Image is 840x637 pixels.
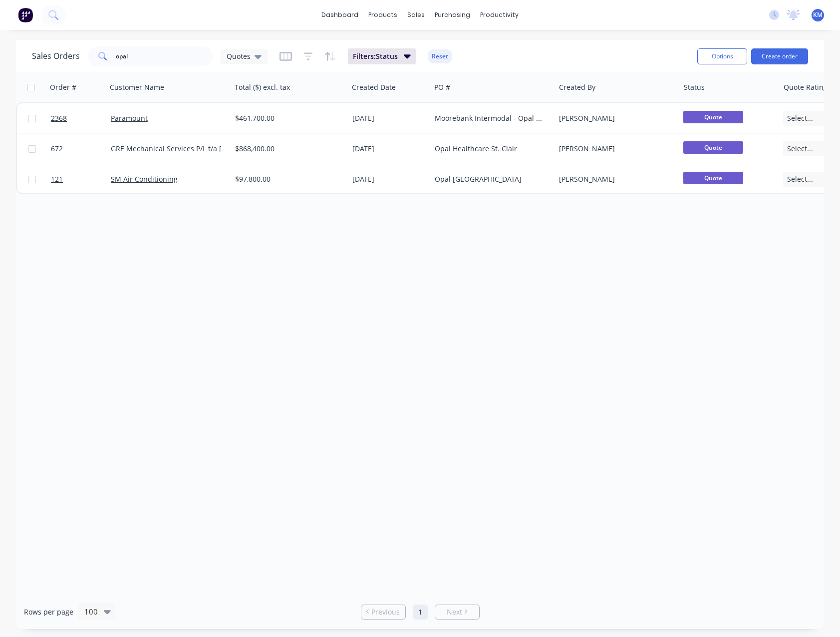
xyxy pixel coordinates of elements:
div: [DATE] [352,113,427,123]
span: 121 [51,174,63,184]
div: Opal [GEOGRAPHIC_DATA] [435,174,546,184]
div: PO # [434,82,450,92]
span: Quote [683,172,743,184]
img: Factory [18,7,33,22]
div: [PERSON_NAME] [559,174,670,184]
span: Select... [787,144,813,154]
span: Next [447,607,462,617]
a: 672 [51,134,111,164]
a: 2368 [51,103,111,133]
h1: Sales Orders [32,51,80,61]
button: Reset [428,49,452,63]
span: 672 [51,144,63,154]
div: [PERSON_NAME] [559,144,670,154]
div: Status [684,82,705,92]
a: Next page [435,607,479,617]
span: Quote [683,141,743,154]
div: Created By [559,82,595,92]
button: Create order [751,48,808,64]
div: productivity [475,7,524,22]
div: Order # [50,82,76,92]
a: Previous page [361,607,405,617]
button: Options [697,48,747,64]
span: Quote [683,111,743,123]
div: $868,400.00 [235,144,339,154]
div: sales [402,7,430,22]
ul: Pagination [357,605,484,620]
div: Customer Name [110,82,164,92]
div: Opal Healthcare St. Clair [435,144,546,154]
a: SM Air Conditioning [111,174,178,184]
span: Select... [787,174,813,184]
span: KM [813,10,823,19]
a: 121 [51,164,111,194]
span: Rows per page [24,607,73,617]
div: $461,700.00 [235,113,339,123]
span: Previous [371,607,400,617]
div: [PERSON_NAME] [559,113,670,123]
button: Filters:Status [348,48,416,64]
div: products [363,7,402,22]
div: [DATE] [352,144,427,154]
div: purchasing [430,7,475,22]
a: Page 1 is your current page [413,605,428,620]
a: dashboard [316,7,363,22]
div: $97,800.00 [235,174,339,184]
span: 2368 [51,113,67,123]
span: Quotes [227,51,251,61]
div: Moorebank Intermodal - Opal Fitout [435,113,546,123]
div: Quote Rating [784,82,828,92]
a: Paramount [111,113,148,123]
a: GRE Mechanical Services P/L t/a [PERSON_NAME] & [PERSON_NAME] [111,144,340,153]
input: Search... [116,46,213,66]
div: Created Date [352,82,396,92]
div: [DATE] [352,174,427,184]
span: Select... [787,113,813,123]
div: Total ($) excl. tax [235,82,290,92]
span: Filters: Status [353,51,398,61]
